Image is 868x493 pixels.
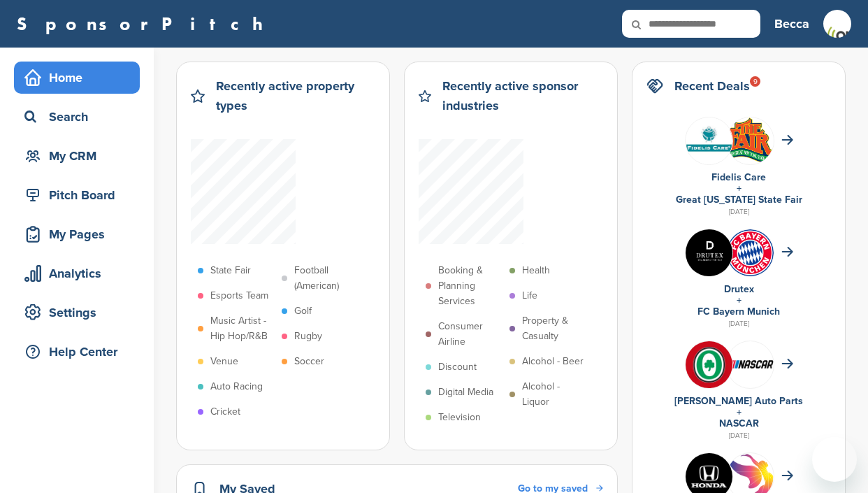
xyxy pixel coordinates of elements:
p: Life [522,288,537,303]
p: Golf [294,303,312,319]
div: Analytics [21,261,140,286]
p: Alcohol - Liquor [522,379,586,410]
p: Health [522,263,550,278]
div: [DATE] [646,429,831,442]
img: Download [727,117,774,164]
div: Home [21,65,140,90]
div: Help Center [21,339,140,364]
a: Home [14,62,140,94]
p: Soccer [294,354,324,369]
p: Rugby [294,329,322,344]
div: My CRM [21,143,140,169]
p: Cricket [210,404,240,420]
h2: Recent Deals [674,76,750,96]
a: + [737,406,742,418]
img: Data [686,117,732,164]
p: Booking & Planning Services [438,263,502,309]
p: State Fair [210,263,251,278]
a: [PERSON_NAME] Auto Parts [674,395,803,407]
div: Settings [21,300,140,325]
h2: Recently active sponsor industries [442,76,603,115]
div: [DATE] [646,317,831,330]
a: + [737,294,742,306]
p: Auto Racing [210,379,263,394]
p: Digital Media [438,385,493,400]
a: Settings [14,296,140,329]
p: Venue [210,354,238,369]
a: My CRM [14,140,140,172]
a: SponsorPitch [17,15,272,33]
div: My Pages [21,222,140,247]
div: Search [21,104,140,129]
a: Great [US_STATE] State Fair [676,194,802,206]
a: NASCAR [719,417,759,429]
h2: Recently active property types [216,76,375,115]
img: V7vhzcmg 400x400 [686,341,732,388]
p: Esports Team [210,288,268,303]
a: Analytics [14,257,140,290]
p: Alcohol - Beer [522,354,584,369]
div: [DATE] [646,206,831,218]
img: Images (4) [686,229,732,276]
p: Property & Casualty [522,313,586,344]
img: 7569886e 0a8b 4460 bc64 d028672dde70 [727,360,774,369]
a: FC Bayern Munich [697,306,780,317]
a: Drutex [724,283,754,295]
p: Television [438,410,481,425]
p: Music Artist - Hip Hop/R&B [210,313,275,344]
a: Becca [774,8,809,39]
a: My Pages [14,218,140,250]
img: Open uri20141112 64162 1l1jknv?1415809301 [727,229,774,276]
a: + [737,183,742,194]
p: Football (American) [294,263,359,294]
a: Fidelis Care [711,171,766,183]
p: Discount [438,359,477,375]
p: Consumer Airline [438,319,502,350]
a: Pitch Board [14,179,140,211]
a: Help Center [14,336,140,368]
div: 9 [750,76,760,87]
a: Search [14,101,140,133]
h3: Becca [774,14,809,34]
iframe: Button to launch messaging window [812,437,857,482]
div: Pitch Board [21,183,140,208]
